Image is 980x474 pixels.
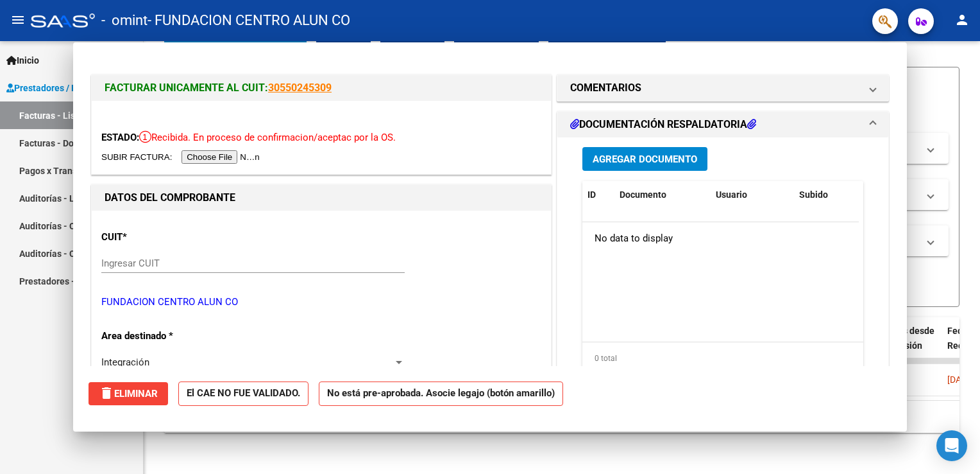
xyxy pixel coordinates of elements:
span: Recibida. En proceso de confirmacion/aceptac por la OS. [139,132,396,143]
span: - omint [101,6,148,35]
datatable-header-cell: Subido [794,181,858,209]
mat-expansion-panel-header: COMENTARIOS [557,75,888,101]
span: ID [587,189,596,200]
datatable-header-cell: ID [582,181,614,209]
datatable-header-cell: Usuario [711,181,794,209]
div: No data to display [582,222,859,254]
span: Eliminar [99,388,158,399]
datatable-header-cell: Documento [614,181,711,209]
p: Area destinado * [101,329,233,344]
p: CUIT [101,230,233,245]
mat-icon: person [954,12,970,28]
strong: DATOS DEL COMPROBANTE [105,191,235,204]
datatable-header-cell: Días desde Emisión [884,317,942,374]
span: Subido [799,189,828,200]
span: Integración [101,356,149,368]
button: Agregar Documento [582,147,707,171]
strong: El CAE NO FUE VALIDADO. [178,382,308,407]
div: 0 total [582,342,863,374]
h1: DOCUMENTACIÓN RESPALDATORIA [570,117,756,132]
span: [DATE] [947,374,974,385]
span: Usuario [716,189,747,200]
span: Días desde Emisión [890,326,934,351]
a: 30550245309 [268,82,332,94]
span: - FUNDACION CENTRO ALUN CO [148,6,350,35]
p: FUNDACION CENTRO ALUN CO [101,295,541,310]
mat-expansion-panel-header: DOCUMENTACIÓN RESPALDATORIA [557,112,888,137]
div: Open Intercom Messenger [936,430,967,461]
span: Prestadores / Proveedores [6,81,123,95]
span: Documento [620,189,666,200]
span: ESTADO: [101,132,139,143]
div: DOCUMENTACIÓN RESPALDATORIA [557,137,888,404]
span: FACTURAR UNICAMENTE AL CUIT: [105,82,268,94]
mat-icon: delete [99,385,114,401]
mat-icon: menu [10,12,26,28]
button: Eliminar [89,382,168,405]
span: Agregar Documento [593,154,697,165]
datatable-header-cell: Acción [858,181,922,209]
h1: COMENTARIOS [570,80,641,96]
strong: No está pre-aprobada. Asocie legajo (botón amarillo) [319,382,563,407]
span: Inicio [6,53,39,67]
